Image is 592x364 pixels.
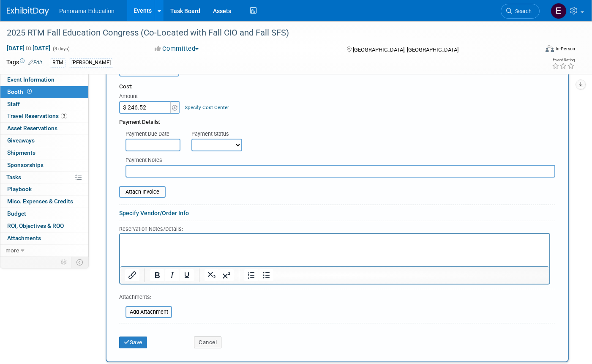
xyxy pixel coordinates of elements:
[7,112,67,119] span: Travel Reservations
[259,269,273,281] button: Bullet list
[0,196,88,208] a: Misc. Expenses & Credits
[6,174,21,181] span: Tasks
[7,137,35,144] span: Giveaways
[125,156,555,165] div: Payment Notes
[5,247,19,254] span: more
[0,147,88,159] a: Shipments
[0,208,88,220] a: Budget
[69,58,113,67] div: [PERSON_NAME]
[0,110,88,122] a: Travel Reservations3
[152,44,202,53] button: Committed
[555,46,575,52] div: In-Person
[0,172,88,183] a: Tasks
[205,269,219,281] button: Subscript
[71,257,89,268] td: Toggle Event Tabs
[7,101,20,107] span: Staff
[244,269,259,281] button: Numbered list
[119,337,147,348] button: Save
[7,7,49,16] img: ExhibitDay
[7,149,35,156] span: Shipments
[119,210,189,216] a: Specify Vendor/Order Info
[7,235,41,241] span: Attachments
[551,3,567,19] img: External Events Calendar
[180,269,194,281] button: Underline
[512,8,532,14] span: Search
[61,113,67,119] span: 3
[7,198,73,205] span: Misc. Expenses & Credits
[353,47,458,53] span: [GEOGRAPHIC_DATA], [GEOGRAPHIC_DATA]
[0,74,88,86] a: Event Information
[59,8,115,14] span: Panorama Education
[6,58,42,68] td: Tags
[25,88,33,95] span: Booth not reserved yet
[25,45,33,52] span: to
[57,257,71,268] td: Personalize Event Tab Strip
[50,58,66,67] div: RTM
[165,269,179,281] button: Italic
[501,4,540,19] a: Search
[546,45,554,52] img: Format-Inperson.png
[552,58,575,62] div: Event Rating
[7,222,64,229] span: ROI, Objectives & ROO
[0,183,88,195] a: Playbook
[7,125,57,131] span: Asset Reservations
[0,123,88,134] a: Asset Reservations
[125,269,139,281] button: Insert/edit link
[0,99,88,110] a: Staff
[7,186,32,192] span: Playbook
[491,44,575,57] div: Event Format
[119,293,172,303] div: Attachments:
[119,224,550,233] div: Reservation Notes/Details:
[0,233,88,244] a: Attachments
[119,114,555,126] div: Payment Details:
[0,86,88,98] a: Booth
[0,245,88,257] a: more
[52,46,70,52] span: (3 days)
[150,269,164,281] button: Bold
[120,234,549,266] iframe: Rich Text Area
[7,161,44,168] span: Sponsorships
[125,130,179,139] div: Payment Due Date
[185,104,229,110] a: Specify Cost Center
[6,44,51,52] span: [DATE] [DATE]
[28,60,42,66] a: Edit
[119,83,555,91] div: Cost:
[191,130,248,139] div: Payment Status
[0,135,88,147] a: Giveaways
[7,88,33,95] span: Booth
[119,93,180,101] div: Amount
[194,337,221,348] button: Cancel
[0,220,88,232] a: ROI, Objectives & ROO
[4,25,527,41] div: 2025 RTM Fall Education Congress (Co-Located with Fall CIO and Fall SFS)
[0,159,88,171] a: Sponsorships
[7,210,26,217] span: Budget
[219,269,234,281] button: Superscript
[7,76,55,83] span: Event Information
